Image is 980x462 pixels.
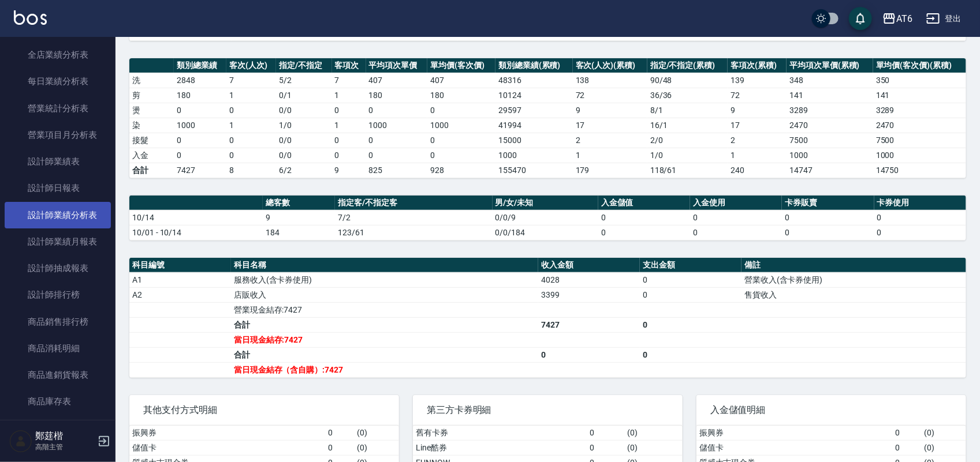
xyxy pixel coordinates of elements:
[573,88,647,103] td: 72
[174,133,226,148] td: 0
[226,88,276,103] td: 1
[5,202,111,228] a: 設計師業績分析表
[587,426,625,441] td: 0
[787,73,873,88] td: 348
[335,210,493,225] td: 7/2
[276,148,331,163] td: 0 / 0
[873,88,966,103] td: 141
[5,335,111,362] a: 商品消耗明細
[787,148,873,163] td: 1000
[495,133,573,148] td: 15000
[598,210,690,225] td: 0
[538,317,640,332] td: 7427
[573,148,647,163] td: 1
[5,148,111,175] a: 設計師業績表
[647,163,728,178] td: 118/61
[129,163,174,178] td: 合計
[427,133,495,148] td: 0
[922,8,966,29] button: 登出
[647,73,728,88] td: 90 / 48
[640,347,741,362] td: 0
[325,426,354,441] td: 0
[5,175,111,201] a: 設計師日報表
[335,196,493,211] th: 指定客/不指定客
[366,118,428,133] td: 1000
[332,163,366,178] td: 9
[427,163,495,178] td: 928
[143,404,385,416] span: 其他支付方式明細
[728,133,787,148] td: 2
[129,272,231,287] td: A1
[129,258,231,273] th: 科目編號
[625,426,683,441] td: ( 0 )
[538,258,640,273] th: 收入金額
[647,118,728,133] td: 16 / 1
[366,58,428,73] th: 平均項次單價
[129,58,966,178] table: a dense table
[427,73,495,88] td: 407
[231,302,538,317] td: 營業現金結存:7427
[896,12,912,26] div: AT6
[14,10,47,25] img: Logo
[263,225,335,240] td: 184
[647,88,728,103] td: 36 / 36
[129,287,231,302] td: A2
[874,225,966,240] td: 0
[5,415,111,442] a: 商品庫存盤點表
[332,58,366,73] th: 客項次
[276,88,331,103] td: 0 / 1
[129,196,966,241] table: a dense table
[332,133,366,148] td: 0
[573,118,647,133] td: 17
[35,430,94,442] h5: 鄭莛楷
[129,133,174,148] td: 接髮
[9,430,32,453] img: Person
[5,228,111,255] a: 設計師業績月報表
[495,103,573,118] td: 29597
[427,404,669,416] span: 第三方卡券明細
[366,73,428,88] td: 407
[873,103,966,118] td: 3289
[640,317,741,332] td: 0
[427,58,495,73] th: 單均價(客次價)
[598,225,690,240] td: 0
[276,133,331,148] td: 0 / 0
[5,281,111,308] a: 設計師排行榜
[231,332,538,347] td: 當日現金結存:7427
[226,58,276,73] th: 客次(人次)
[231,272,538,287] td: 服務收入(含卡券使用)
[231,317,538,332] td: 合計
[728,103,787,118] td: 9
[874,196,966,211] th: 卡券使用
[129,258,966,378] table: a dense table
[573,163,647,178] td: 179
[129,88,174,103] td: 剪
[174,58,226,73] th: 類別總業績
[5,362,111,388] a: 商品進銷貨報表
[696,426,892,441] td: 振興券
[495,148,573,163] td: 1000
[787,58,873,73] th: 平均項次單價(累積)
[35,442,94,452] p: 高階主管
[640,287,741,302] td: 0
[332,73,366,88] td: 7
[538,347,640,362] td: 0
[231,287,538,302] td: 店販收入
[690,210,782,225] td: 0
[690,225,782,240] td: 0
[495,163,573,178] td: 155470
[728,88,787,103] td: 72
[226,133,276,148] td: 0
[325,440,354,455] td: 0
[787,118,873,133] td: 2470
[640,272,741,287] td: 0
[226,73,276,88] td: 7
[332,148,366,163] td: 0
[728,148,787,163] td: 1
[587,440,625,455] td: 0
[873,73,966,88] td: 350
[495,73,573,88] td: 48316
[427,103,495,118] td: 0
[787,163,873,178] td: 14747
[728,118,787,133] td: 17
